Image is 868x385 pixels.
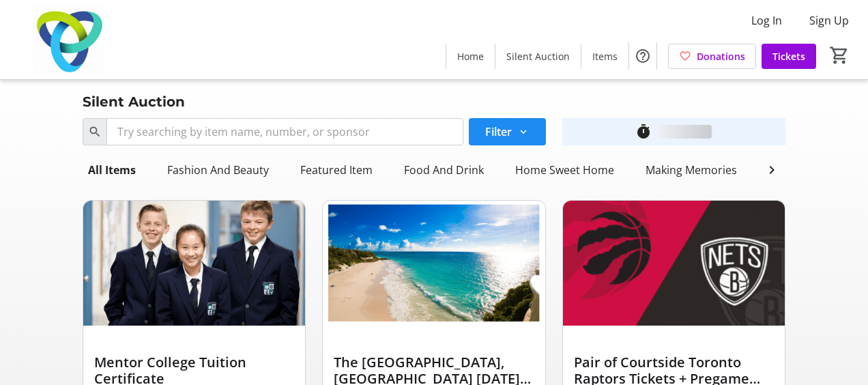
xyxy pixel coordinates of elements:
[446,44,495,69] a: Home
[495,44,581,69] a: Silent Auction
[629,42,656,70] button: Help
[563,201,785,326] img: Pair of Courtside Toronto Raptors Tickets + Pregame Dinner Sunday, November 23, 2025
[697,49,745,63] span: Donations
[635,124,652,140] mat-icon: timer_outline
[827,43,852,68] button: Cart
[457,49,484,63] span: Home
[772,49,805,63] span: Tickets
[640,156,742,184] div: Making Memories
[668,44,756,69] a: Donations
[798,10,860,31] button: Sign Up
[74,91,193,113] div: Silent Auction
[506,49,570,63] span: Silent Auction
[8,5,130,74] img: Trillium Health Partners Foundation's Logo
[162,156,274,184] div: Fashion And Beauty
[106,118,463,145] input: Try searching by item name, number, or sponsor
[762,44,816,69] a: Tickets
[510,156,620,184] div: Home Sweet Home
[592,49,618,63] span: Items
[83,201,305,326] img: Mentor College Tuition Certificate
[740,10,793,31] button: Log In
[809,12,849,29] span: Sign Up
[469,118,546,145] button: Filter
[657,125,712,139] div: loading
[485,124,512,140] span: Filter
[323,201,545,326] img: The Crane Beach Resort, Barbados December 26, 2026 - January 2, 2027
[751,12,782,29] span: Log In
[295,156,378,184] div: Featured Item
[399,156,489,184] div: Food And Drink
[83,156,141,184] div: All Items
[581,44,628,69] a: Items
